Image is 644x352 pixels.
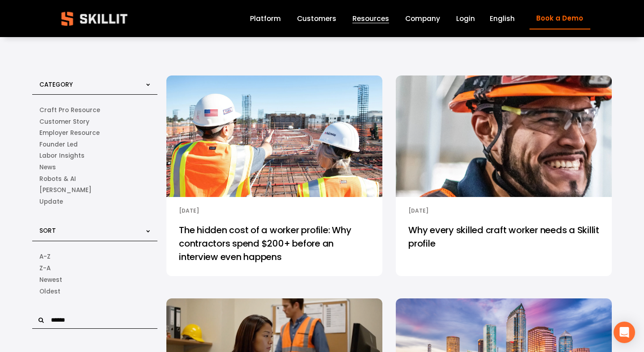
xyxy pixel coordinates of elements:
[405,13,440,25] a: Company
[408,207,428,214] time: [DATE]
[456,13,475,25] a: Login
[39,162,150,173] a: News
[39,127,150,139] a: Employer Resource
[39,251,150,263] a: Alphabetical
[490,13,515,24] span: English
[39,263,150,274] a: Alphabetical
[39,80,73,89] span: Category
[250,13,281,25] a: Platform
[39,252,51,262] span: A-Z
[352,13,389,24] span: Resources
[39,150,150,162] a: Labor Insights
[179,207,199,214] time: [DATE]
[297,13,336,25] a: Customers
[39,275,62,285] span: Newest
[165,75,384,197] img: The hidden cost of a worker profile: Why contractors spend $200+ before an interview even happens
[395,75,613,197] img: Why every skilled craft worker needs a Skillit profile
[396,216,612,276] a: Why every skilled craft worker needs a Skillit profile
[39,287,60,297] span: Oldest
[39,116,150,128] a: Customer Story
[39,264,51,273] span: Z-A
[39,184,150,196] a: Sam
[39,139,150,151] a: Founder Led
[39,173,150,185] a: Robots & AI
[166,216,382,276] a: The hidden cost of a worker profile: Why contractors spend $200+ before an interview even happens
[614,322,635,343] div: Open Intercom Messenger
[39,105,150,116] a: Craft Pro Resource
[490,13,515,25] div: language picker
[39,286,150,298] a: Date
[39,274,150,286] a: Date
[54,5,135,32] img: Skillit
[39,196,150,208] a: Update
[352,13,389,25] a: folder dropdown
[39,227,56,235] span: Sort
[530,8,590,29] a: Book a Demo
